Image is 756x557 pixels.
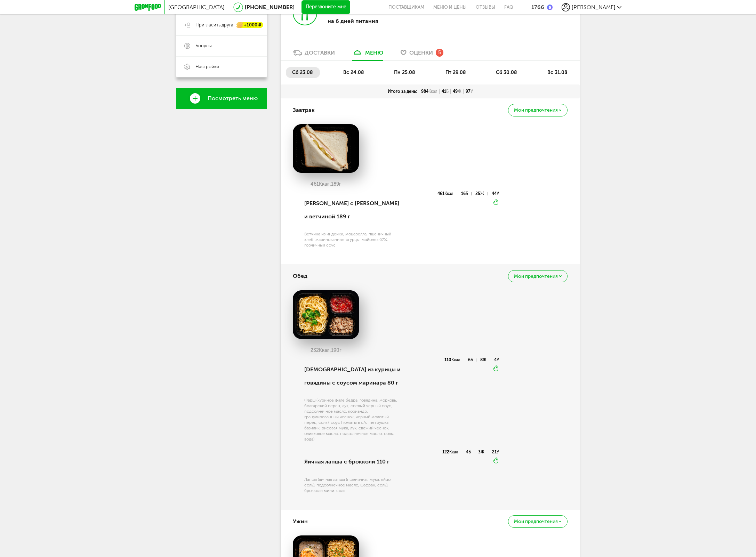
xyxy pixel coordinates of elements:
[531,4,544,10] div: 1766
[293,124,359,173] img: big_gVTFS1cdAKt07aPP.png
[480,191,484,196] span: Ж
[304,477,401,493] div: Лапша (яичная лапша (пшеничная мука, яйцо, соль), подсолнечное масло, шафран, соль), брокколи мин...
[301,0,350,14] button: Перезвоните мне
[304,450,401,474] div: Яичная лапша с брокколи 110 г
[409,49,433,56] span: Оценки
[464,89,475,94] div: 97
[293,290,359,339] img: big_w9Jg4ANVYvsPbdw6.png
[440,89,451,94] div: 41
[514,519,558,524] span: Мои предпочтения
[466,191,468,196] span: Б
[458,89,461,94] span: Ж
[514,274,558,279] span: Мои предпочтения
[492,192,499,195] div: 44
[245,4,295,10] a: [PHONE_NUMBER]
[176,35,267,56] a: Бонусы
[419,89,440,94] div: 984
[292,70,313,75] span: сб 23.08
[293,515,308,528] h4: Ужин
[319,347,331,353] span: Ккал,
[444,191,453,196] span: Ккал
[293,181,359,187] div: 461 189
[397,49,447,60] a: Оценки 5
[444,358,464,362] div: 110
[365,49,383,56] div: меню
[475,192,488,195] div: 25
[305,49,335,56] div: Доставки
[237,22,263,28] div: +1000 ₽
[386,89,419,94] div: Итого за день:
[514,108,558,113] span: Мои предпочтения
[478,451,488,454] div: 3
[195,64,219,70] span: Настройки
[446,89,449,94] span: Б
[468,450,471,454] span: Б
[304,397,401,442] div: Фарш (куриное филе бедра, говядина, морковь, болгарский перец, лук, соевый черный соус, подсолнеч...
[328,18,418,24] p: на 6 дней питания
[176,56,267,77] a: Настройки
[168,4,225,10] span: [GEOGRAPHIC_DATA]
[319,181,331,187] span: Ккал,
[461,192,472,195] div: 16
[304,192,401,229] div: [PERSON_NAME] с [PERSON_NAME] и ветчиной 189 г
[289,49,338,60] a: Доставки
[293,348,359,353] div: 232 190
[208,95,258,102] span: Посмотреть меню
[496,70,517,75] span: сб 30.08
[494,358,499,362] div: 4
[572,4,616,10] span: [PERSON_NAME]
[176,88,267,109] a: Посмотреть меню
[176,15,267,35] a: Пригласить друга +1000 ₽
[445,70,466,75] span: пт 29.08
[483,357,486,362] span: Ж
[547,70,568,75] span: вс 31.08
[436,49,443,56] div: 5
[195,22,233,28] span: Пригласить друга
[293,269,307,283] h4: Обед
[394,70,415,75] span: пн 25.08
[451,357,460,362] span: Ккал
[471,89,473,94] span: У
[349,49,387,60] a: меню
[466,451,474,454] div: 4
[437,192,457,195] div: 461
[497,450,499,454] span: У
[428,89,437,94] span: Ккал
[497,357,499,362] span: У
[304,358,401,395] div: [DEMOGRAPHIC_DATA] из курицы и говядины с соусом маринара 80 г
[195,43,212,49] span: Бонусы
[442,451,462,454] div: 122
[343,70,364,75] span: вс 24.08
[449,450,458,454] span: Ккал
[471,357,473,362] span: Б
[492,451,499,454] div: 21
[547,5,553,10] img: bonus_b.cdccf46.png
[339,347,341,353] span: г
[497,191,499,196] span: У
[480,358,490,362] div: 8
[481,450,484,454] span: Ж
[293,104,315,117] h4: Завтрак
[304,231,401,248] div: Ветчина из индейки, моцарелла, пшеничный хлеб, маринованные огурцы, майонез 67%, горчичный соус
[468,358,476,362] div: 6
[339,181,341,187] span: г
[451,89,464,94] div: 49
